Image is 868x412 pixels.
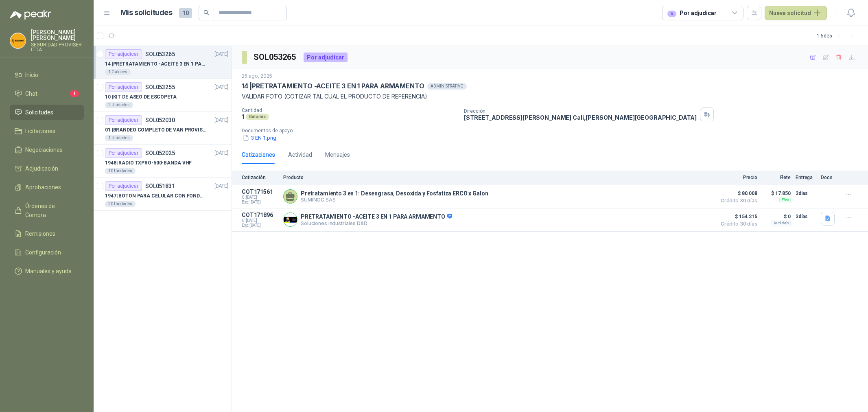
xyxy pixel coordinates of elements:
[301,213,452,221] p: PRETRATAMIENTO -ACEITE 3 EN 1 PARA ARMAMENTO
[817,29,858,42] div: 1 - 5 de 5
[10,67,84,83] a: Inicio
[105,148,142,158] div: Por adjudicar
[242,223,278,228] span: Exp: [DATE]
[242,128,865,134] p: Documentos de apoyo
[145,51,175,57] p: SOL053265
[70,90,79,97] span: 1
[427,83,467,90] div: ADMINISTRATIVO
[10,226,84,241] a: Remisiones
[94,46,232,79] a: Por adjudicarSOL053265[DATE] 14 |PRETRATAMIENTO -ACEITE 3 EN 1 PARA ARMAMENTO1 Galones
[145,150,175,156] p: SOL052025
[25,127,55,136] span: Licitaciones
[25,248,61,257] span: Configuración
[214,182,228,190] p: [DATE]
[25,229,55,238] span: Remisiones
[25,202,76,219] span: Órdenes de Compra
[10,245,84,260] a: Configuración
[10,86,84,101] a: Chat1
[214,116,228,124] p: [DATE]
[325,150,350,159] div: Mensajes
[105,60,206,68] p: 14 | PRETRATAMIENTO -ACEITE 3 EN 1 PARA ARMAMENTO
[105,49,142,59] div: Por adjudicar
[105,102,133,108] div: 2 Unidades
[105,159,192,167] p: 1948 | RADIO TXPRO-500-BANDA VHF
[203,10,209,15] span: search
[242,72,272,80] p: 25 ago, 2025
[214,83,228,91] p: [DATE]
[120,7,173,19] h1: Mis solicitudes
[242,200,278,205] span: Exp: [DATE]
[105,201,136,207] div: 20 Unidades
[94,178,232,211] a: Por adjudicarSOL051831[DATE] 1947 |BOTON PARA CELULAR CON FONDO AMARILLO20 Unidades
[242,134,277,142] button: 3 EN 1.png
[31,42,84,52] p: SEGURIDAD PROVISER LTDA
[765,6,827,20] button: Nueva solicitud
[301,197,488,203] p: SUMINOC SAS
[667,11,676,17] div: 5
[145,84,175,90] p: SOL053255
[242,195,278,200] span: C: [DATE]
[242,92,858,101] p: VALIDAR FOTO (COTIZAR TAL CUAL EL PRODUCTO DE REFERENCIA)
[667,9,716,18] div: Por adjudicar
[283,175,712,180] p: Producto
[779,197,791,203] div: Flex
[10,161,84,176] a: Adjudicación
[105,69,131,75] div: 1 Galones
[242,218,278,223] span: C: [DATE]
[717,175,757,180] p: Precio
[145,183,175,189] p: SOL051831
[242,107,457,113] p: Cantidad
[214,50,228,58] p: [DATE]
[762,175,791,180] p: Flete
[796,188,816,198] p: 3 días
[717,212,757,221] span: $ 154.215
[10,198,84,223] a: Órdenes de Compra
[762,188,791,198] p: $ 17.850
[105,126,206,134] p: 01 | BRANDEO COMPLETO DE VAN PROVISER
[105,115,142,125] div: Por adjudicar
[105,168,136,174] div: 10 Unidades
[105,192,206,200] p: 1947 | BOTON PARA CELULAR CON FONDO AMARILLO
[10,142,84,158] a: Negociaciones
[25,145,63,154] span: Negociaciones
[762,212,791,221] p: $ 0
[772,220,791,226] div: Incluido
[31,29,84,41] p: [PERSON_NAME] [PERSON_NAME]
[145,117,175,123] p: SOL052030
[301,220,452,226] p: Soluciones Industriales D&D
[284,213,297,226] img: Company Logo
[94,112,232,145] a: Por adjudicarSOL052030[DATE] 01 |BRANDEO COMPLETO DE VAN PROVISER1 Unidades
[821,175,837,180] p: Docs
[25,183,61,192] span: Aprobaciones
[242,113,244,120] p: 1
[301,190,488,197] p: Pretratamiento 3 en 1: Desengrasa, Desoxida y Fosfatiza ERCO x Galon
[288,150,312,159] div: Actividad
[10,10,51,20] img: Logo peakr
[242,82,424,90] p: 14 | PRETRATAMIENTO -ACEITE 3 EN 1 PARA ARMAMENTO
[10,180,84,195] a: Aprobaciones
[105,93,177,101] p: 10 | KIT DE ASEO DE ESCOPETA
[105,82,142,92] div: Por adjudicar
[214,149,228,157] p: [DATE]
[25,89,37,98] span: Chat
[464,108,697,114] p: Dirección
[94,79,232,112] a: Por adjudicarSOL053255[DATE] 10 |KIT DE ASEO DE ESCOPETA2 Unidades
[254,51,297,64] h3: SOL053265
[10,123,84,139] a: Licitaciones
[717,221,757,226] span: Crédito 30 días
[94,145,232,178] a: Por adjudicarSOL052025[DATE] 1948 |RADIO TXPRO-500-BANDA VHF10 Unidades
[179,8,192,18] span: 10
[242,150,275,159] div: Cotizaciones
[105,181,142,191] div: Por adjudicar
[10,33,26,48] img: Company Logo
[105,135,133,141] div: 1 Unidades
[717,188,757,198] span: $ 80.008
[25,267,72,276] span: Manuales y ayuda
[10,105,84,120] a: Solicitudes
[25,108,53,117] span: Solicitudes
[242,175,278,180] p: Cotización
[246,114,269,120] div: Galones
[10,263,84,279] a: Manuales y ayuda
[796,212,816,221] p: 3 días
[304,53,348,62] div: Por adjudicar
